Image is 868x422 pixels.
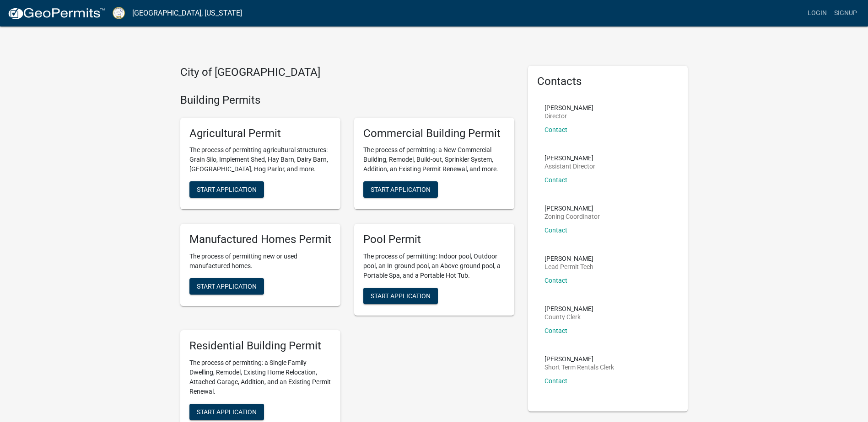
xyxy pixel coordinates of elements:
a: Contact [545,327,567,334]
p: [PERSON_NAME] [545,105,593,111]
button: Start Application [189,181,264,198]
button: Start Application [189,404,264,420]
a: Contact [545,176,567,184]
h5: Contacts [537,75,679,88]
a: Contact [545,377,567,385]
a: Login [804,5,830,22]
a: Contact [545,277,567,284]
h5: Pool Permit [363,233,505,246]
span: Start Application [197,283,257,290]
a: [GEOGRAPHIC_DATA], [US_STATE] [132,5,242,21]
p: [PERSON_NAME] [545,255,593,262]
h5: Manufactured Homes Permit [189,233,331,246]
p: Zoning Coordinator [545,213,600,220]
p: The process of permitting: a New Commercial Building, Remodel, Build-out, Sprinkler System, Addit... [363,145,505,174]
p: [PERSON_NAME] [545,205,600,211]
p: County Clerk [545,314,593,320]
span: Start Application [197,408,257,415]
p: The process of permitting: a Single Family Dwelling, Remodel, Existing Home Relocation, Attached ... [189,358,331,396]
p: [PERSON_NAME] [545,356,614,362]
a: Signup [830,5,861,22]
p: [PERSON_NAME] [545,155,595,161]
h5: Agricultural Permit [189,127,331,140]
span: Start Application [197,186,257,193]
p: The process of permitting: Indoor pool, Outdoor pool, an In-ground pool, an Above-ground pool, a ... [363,252,505,280]
a: Contact [545,227,567,234]
p: Director [545,113,593,119]
span: Start Application [371,292,431,300]
p: The process of permitting new or used manufactured homes. [189,252,331,271]
h5: Commercial Building Permit [363,127,505,140]
h5: Residential Building Permit [189,339,331,353]
span: Start Application [371,186,431,193]
p: Assistant Director [545,163,595,169]
h4: City of [GEOGRAPHIC_DATA] [180,66,514,79]
p: Lead Permit Tech [545,264,593,270]
a: Contact [545,126,567,133]
p: [PERSON_NAME] [545,306,593,312]
p: The process of permitting agricultural structures: Grain Silo, Implement Shed, Hay Barn, Dairy Ba... [189,145,331,174]
h4: Building Permits [180,94,514,107]
button: Start Application [363,181,438,198]
button: Start Application [363,288,438,304]
p: Short Term Rentals Clerk [545,364,614,370]
img: Putnam County, Georgia [113,7,125,19]
button: Start Application [189,278,264,295]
